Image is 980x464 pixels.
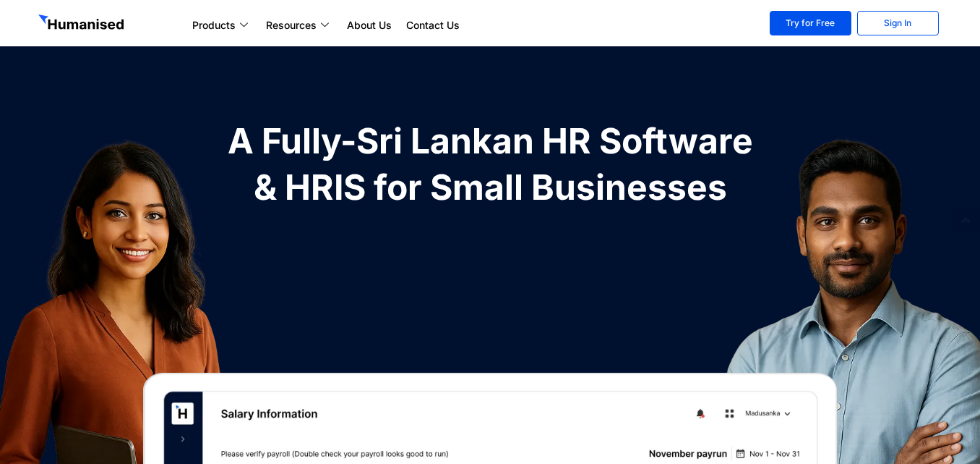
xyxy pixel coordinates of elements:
img: GetHumanised Logo [38,14,126,33]
a: Products [185,17,259,34]
a: About Us [340,17,399,34]
a: Contact Us [399,17,467,34]
a: Try for Free [770,11,851,35]
a: Resources [259,17,340,34]
h1: A Fully-Sri Lankan HR Software & HRIS for Small Businesses [219,118,761,211]
a: Sign In [857,11,939,35]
